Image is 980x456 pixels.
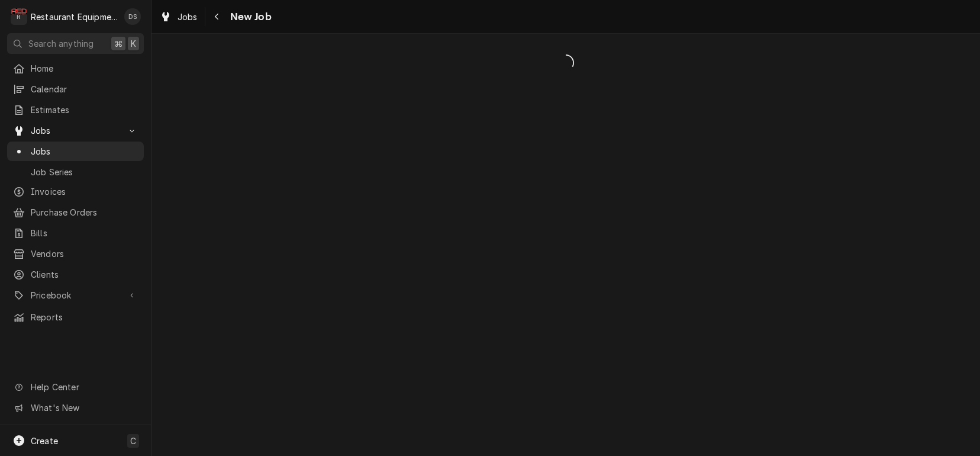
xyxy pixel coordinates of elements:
[124,8,141,25] div: DS
[7,33,144,54] button: Search anything⌘K
[31,227,138,239] span: Bills
[31,83,138,95] span: Calendar
[7,377,144,397] a: Go to Help Center
[7,223,144,243] a: Bills
[130,435,136,447] span: C
[31,436,58,446] span: Create
[7,79,144,99] a: Calendar
[7,244,144,264] a: Vendors
[7,307,144,327] a: Reports
[28,37,94,50] span: Search anything
[31,124,120,137] span: Jobs
[114,37,122,50] span: ⌘
[31,268,138,281] span: Clients
[151,50,980,75] span: Loading...
[31,402,137,414] span: What's New
[7,203,144,222] a: Purchase Orders
[227,9,272,25] span: New Job
[31,206,138,219] span: Purchase Orders
[7,100,144,120] a: Estimates
[31,11,118,23] div: Restaurant Equipment Diagnostics
[208,7,227,26] button: Navigate back
[31,311,138,323] span: Reports
[31,166,138,178] span: Job Series
[31,145,138,158] span: Jobs
[155,7,202,27] a: Jobs
[31,104,138,116] span: Estimates
[11,8,27,25] div: R
[7,265,144,284] a: Clients
[131,37,136,50] span: K
[31,289,120,301] span: Pricebook
[31,381,137,393] span: Help Center
[7,142,144,161] a: Jobs
[11,8,27,25] div: Restaurant Equipment Diagnostics's Avatar
[7,121,144,140] a: Go to Jobs
[124,8,141,25] div: Derek Stewart's Avatar
[7,162,144,182] a: Job Series
[7,182,144,201] a: Invoices
[178,11,198,23] span: Jobs
[31,185,138,198] span: Invoices
[7,285,144,305] a: Go to Pricebook
[7,59,144,78] a: Home
[31,248,138,260] span: Vendors
[7,398,144,418] a: Go to What's New
[31,62,138,75] span: Home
